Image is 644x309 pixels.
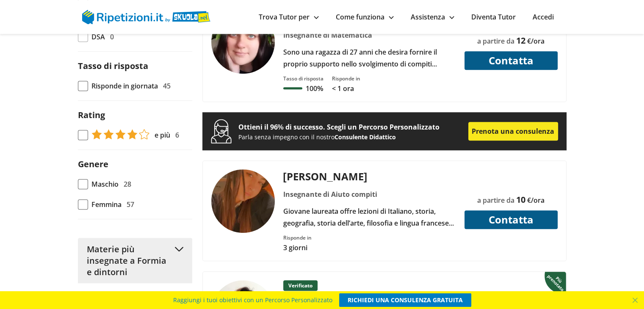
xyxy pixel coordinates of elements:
[283,243,312,252] p: 3 giorni
[91,129,149,139] img: tasso di risposta 4+
[211,10,275,74] img: tutor a Formia - Annalisa
[78,158,108,170] label: Genere
[280,188,459,200] div: Insegnante di Aiuto compiti
[280,205,459,229] div: Giovane laureata offre lezioni di Italiano, storia, geografia, storia dell’arte, filosofia e ling...
[464,51,558,70] button: Contatta
[527,36,544,46] span: €/ora
[283,234,312,241] div: Risponde in
[332,75,360,82] div: Risponde in
[82,11,210,21] a: logo Skuola.net | Ripetizioni.it
[127,199,134,210] span: 57
[471,12,516,22] a: Diventa Tutor
[283,75,323,82] div: Tasso di risposta
[91,178,119,190] span: Maschio
[238,121,468,133] p: Ottieni il 96% di successo. Scegli un Percorso Personalizzato
[339,293,471,307] a: RICHIEDI UNA CONSULENZA GRATUITA
[211,169,275,233] img: tutor a Formia - Andrea Vittoria
[332,84,360,93] p: < 1 ora
[211,119,232,143] img: prenota una consulenza
[78,109,105,121] label: Rating
[516,35,525,46] span: 12
[173,293,332,307] span: Raggiungi i tuoi obiettivi con un Percorso Personalizzato
[259,12,319,22] a: Trova Tutor per
[155,129,170,141] span: e più
[477,196,514,205] span: a partire da
[533,12,554,22] a: Accedi
[91,31,105,43] span: DSA
[91,199,122,210] span: Femmina
[464,210,558,229] button: Contatta
[91,80,158,92] span: Risponde in giornata
[334,133,396,141] span: Consulente Didattico
[82,10,210,24] img: logo Skuola.net | Ripetizioni.it
[78,60,148,72] label: Tasso di risposta
[283,280,318,291] p: Verificato
[527,196,544,205] span: €/ora
[411,12,454,22] a: Assistenza
[163,80,171,92] span: 45
[280,29,459,41] div: Insegnante di Matematica
[280,46,459,70] div: Sono una ragazza di 27 anni che desira fornire il proprio supporto nello svolgimento di compiti i...
[280,169,459,183] div: [PERSON_NAME]
[477,36,514,46] span: a partire da
[124,178,131,190] span: 28
[87,243,171,278] span: Materie più insegnate a Formia e dintorni
[516,194,525,205] span: 10
[110,31,114,43] span: 0
[468,122,558,141] a: Prenota una consulenza
[336,12,394,22] a: Come funziona
[544,271,568,294] img: Piu prenotato
[238,133,468,141] p: Parla senza impegno con il nostro
[306,84,323,93] p: 100%
[175,129,179,141] span: 6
